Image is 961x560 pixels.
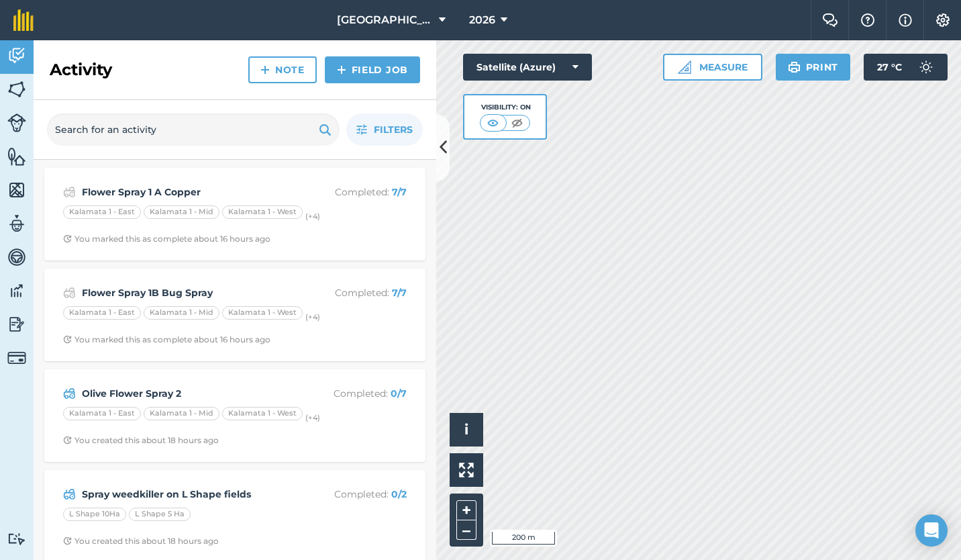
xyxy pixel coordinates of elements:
[776,54,851,81] button: Print
[319,122,332,138] img: svg+xml;base64,PHN2ZyB4bWxucz0iaHR0cDovL3d3dy53My5vcmcvMjAwMC9zdmciIHdpZHRoPSIxOSIgaGVpZ2h0PSIyNC...
[63,536,72,545] img: Clock with arrow pointing clockwise
[456,520,476,540] button: –
[63,184,76,200] img: svg+xml;base64,PD94bWwgdmVyc2lvbj0iMS4wIiBlbmNvZGluZz0idXRmLTgiPz4KPCEtLSBHZW5lcmF0b3I6IEFkb2JlIE...
[877,54,902,81] span: 27 ° C
[392,287,407,299] strong: 7 / 7
[337,12,434,28] span: [GEOGRAPHIC_DATA]
[456,500,476,520] button: +
[13,9,34,31] img: fieldmargin Logo
[392,186,407,198] strong: 7 / 7
[52,277,417,353] a: Flower Spray 1B Bug SprayCompleted: 7/7Kalamata 1 - EastKalamata 1 - MidKalamata 1 - West(+4)Cloc...
[129,508,191,521] div: L Shape 5 Ha
[52,176,417,252] a: Flower Spray 1 A CopperCompleted: 7/7Kalamata 1 - EastKalamata 1 - MidKalamata 1 - West(+4)Clock ...
[325,56,420,83] a: Field Job
[144,306,219,320] div: Kalamata 1 - Mid
[663,54,762,81] button: Measure
[47,113,340,146] input: Search for an activity
[300,487,407,502] p: Completed :
[788,59,801,75] img: svg+xml;base64,PHN2ZyB4bWxucz0iaHR0cDovL3d3dy53My5vcmcvMjAwMC9zdmciIHdpZHRoPSIxOSIgaGVpZ2h0PSIyNC...
[305,312,320,322] small: (+ 4 )
[300,285,407,300] p: Completed :
[374,122,413,137] span: Filters
[50,59,112,81] h2: Activity
[7,314,26,334] img: svg+xml;base64,PD94bWwgdmVyc2lvbj0iMS4wIiBlbmNvZGluZz0idXRmLTgiPz4KPCEtLSBHZW5lcmF0b3I6IEFkb2JlIE...
[913,54,940,81] img: svg+xml;base64,PD94bWwgdmVyc2lvbj0iMS4wIiBlbmNvZGluZz0idXRmLTgiPz4KPCEtLSBHZW5lcmF0b3I6IEFkb2JlIE...
[464,421,468,438] span: i
[144,205,219,219] div: Kalamata 1 - Mid
[82,185,295,199] strong: Flower Spray 1 A Copper
[860,13,876,27] img: A question mark icon
[7,180,26,200] img: svg+xml;base64,PHN2ZyB4bWxucz0iaHR0cDovL3d3dy53My5vcmcvMjAwMC9zdmciIHdpZHRoPSI1NiIgaGVpZ2h0PSI2MC...
[459,463,474,477] img: Four arrows, one pointing top left, one top right, one bottom right and the last bottom left
[7,281,26,301] img: svg+xml;base64,PD94bWwgdmVyc2lvbj0iMS4wIiBlbmNvZGluZz0idXRmLTgiPz4KPCEtLSBHZW5lcmF0b3I6IEFkb2JlIE...
[300,185,407,199] p: Completed :
[7,113,26,132] img: svg+xml;base64,PD94bWwgdmVyc2lvbj0iMS4wIiBlbmNvZGluZz0idXRmLTgiPz4KPCEtLSBHZW5lcmF0b3I6IEFkb2JlIE...
[7,532,26,545] img: svg+xml;base64,PD94bWwgdmVyc2lvbj0iMS4wIiBlbmNvZGluZz0idXRmLTgiPz4KPCEtLSBHZW5lcmF0b3I6IEFkb2JlIE...
[63,486,76,502] img: svg+xml;base64,PD94bWwgdmVyc2lvbj0iMS4wIiBlbmNvZGluZz0idXRmLTgiPz4KPCEtLSBHZW5lcmF0b3I6IEFkb2JlIE...
[346,113,423,146] button: Filters
[450,413,483,447] button: i
[7,146,26,167] img: svg+xml;base64,PHN2ZyB4bWxucz0iaHR0cDovL3d3dy53My5vcmcvMjAwMC9zdmciIHdpZHRoPSI1NiIgaGVpZ2h0PSI2MC...
[63,285,76,301] img: svg+xml;base64,PD94bWwgdmVyc2lvbj0iMS4wIiBlbmNvZGluZz0idXRmLTgiPz4KPCEtLSBHZW5lcmF0b3I6IEFkb2JlIE...
[63,435,219,446] div: You created this about 18 hours ago
[82,386,295,401] strong: Olive Flower Spray 2
[82,285,295,300] strong: Flower Spray 1B Bug Spray
[864,54,948,81] button: 27 °C
[915,514,948,547] div: Open Intercom Messenger
[7,46,26,66] img: svg+xml;base64,PD94bWwgdmVyc2lvbj0iMS4wIiBlbmNvZGluZz0idXRmLTgiPz4KPCEtLSBHZW5lcmF0b3I6IEFkb2JlIE...
[480,102,531,113] div: Visibility: On
[222,306,303,320] div: Kalamata 1 - West
[7,79,26,99] img: svg+xml;base64,PHN2ZyB4bWxucz0iaHR0cDovL3d3dy53My5vcmcvMjAwMC9zdmciIHdpZHRoPSI1NiIgaGVpZ2h0PSI2MC...
[222,407,303,420] div: Kalamata 1 - West
[82,487,295,502] strong: Spray weedkiller on L Shape fields
[509,116,525,130] img: svg+xml;base64,PHN2ZyB4bWxucz0iaHR0cDovL3d3dy53My5vcmcvMjAwMC9zdmciIHdpZHRoPSI1MCIgaGVpZ2h0PSI0MC...
[485,116,501,130] img: svg+xml;base64,PHN2ZyB4bWxucz0iaHR0cDovL3d3dy53My5vcmcvMjAwMC9zdmciIHdpZHRoPSI1MCIgaGVpZ2h0PSI0MC...
[391,488,407,500] strong: 0 / 2
[7,214,26,234] img: svg+xml;base64,PD94bWwgdmVyc2lvbj0iMS4wIiBlbmNvZGluZz0idXRmLTgiPz4KPCEtLSBHZW5lcmF0b3I6IEFkb2JlIE...
[63,335,72,344] img: Clock with arrow pointing clockwise
[260,62,270,78] img: svg+xml;base64,PHN2ZyB4bWxucz0iaHR0cDovL3d3dy53My5vcmcvMjAwMC9zdmciIHdpZHRoPSIxNCIgaGVpZ2h0PSIyNC...
[63,536,219,547] div: You created this about 18 hours ago
[305,413,320,422] small: (+ 4 )
[7,247,26,267] img: svg+xml;base64,PD94bWwgdmVyc2lvbj0iMS4wIiBlbmNvZGluZz0idXRmLTgiPz4KPCEtLSBHZW5lcmF0b3I6IEFkb2JlIE...
[300,386,407,401] p: Completed :
[935,13,951,27] img: A cog icon
[52,377,417,454] a: Olive Flower Spray 2Completed: 0/7Kalamata 1 - EastKalamata 1 - MidKalamata 1 - West(+4)Clock wit...
[248,56,317,83] a: Note
[63,407,141,420] div: Kalamata 1 - East
[7,348,26,367] img: svg+xml;base64,PD94bWwgdmVyc2lvbj0iMS4wIiBlbmNvZGluZz0idXRmLTgiPz4KPCEtLSBHZW5lcmF0b3I6IEFkb2JlIE...
[822,13,838,27] img: Two speech bubbles overlapping with the left bubble in the forefront
[337,62,346,78] img: svg+xml;base64,PHN2ZyB4bWxucz0iaHR0cDovL3d3dy53My5vcmcvMjAwMC9zdmciIHdpZHRoPSIxNCIgaGVpZ2h0PSIyNC...
[222,205,303,219] div: Kalamata 1 - West
[63,234,270,244] div: You marked this as complete about 16 hours ago
[469,12,495,28] span: 2026
[63,205,141,219] div: Kalamata 1 - East
[63,436,72,445] img: Clock with arrow pointing clockwise
[305,212,320,221] small: (+ 4 )
[899,12,912,28] img: svg+xml;base64,PHN2ZyB4bWxucz0iaHR0cDovL3d3dy53My5vcmcvMjAwMC9zdmciIHdpZHRoPSIxNyIgaGVpZ2h0PSIxNy...
[63,508,126,521] div: L Shape 10Ha
[63,385,76,402] img: svg+xml;base64,PD94bWwgdmVyc2lvbj0iMS4wIiBlbmNvZGluZz0idXRmLTgiPz4KPCEtLSBHZW5lcmF0b3I6IEFkb2JlIE...
[463,54,592,81] button: Satellite (Azure)
[391,387,407,400] strong: 0 / 7
[63,306,141,320] div: Kalamata 1 - East
[144,407,219,420] div: Kalamata 1 - Mid
[63,234,72,243] img: Clock with arrow pointing clockwise
[52,478,417,555] a: Spray weedkiller on L Shape fieldsCompleted: 0/2L Shape 10HaL Shape 5 HaClock with arrow pointing...
[63,334,270,345] div: You marked this as complete about 16 hours ago
[678,60,691,74] img: Ruler icon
